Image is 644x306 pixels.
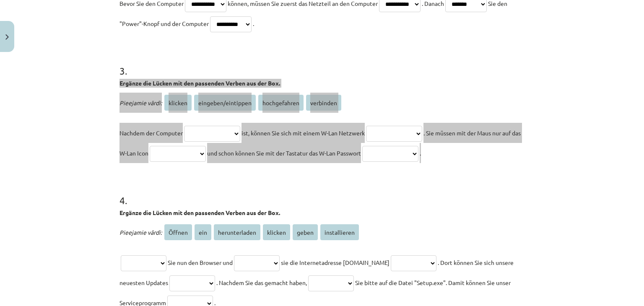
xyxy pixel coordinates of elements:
span: Nachdem der Computer [119,129,183,137]
span: klicken [263,224,290,240]
span: ein [195,224,211,240]
h1: 3 . [119,50,525,76]
span: klicken [164,95,192,111]
span: sie die Internetadresse [DOMAIN_NAME] [281,259,390,266]
span: Öffnen [164,224,192,240]
span: herunterladen [214,224,260,240]
span: ist, können Sie sich mit einem W-Lan Netzwerk [241,129,365,137]
h1: 4 . [119,180,525,206]
span: Sie nun den Browser und [168,259,233,266]
span: eingeben/eintippen [194,95,256,111]
span: . [420,149,421,157]
span: . Nachdem Sie das gemacht haben, [216,279,307,286]
span: installieren [320,224,359,240]
span: Pieejamie vārdi: [119,228,162,236]
span: geben [293,224,318,240]
span: . [253,20,254,27]
strong: Ergänze die Lücken mit den passenden Verben aus der Box. [119,209,280,216]
strong: Ergänze die Lücken mit den passenden Verben aus der Box. [119,79,280,87]
span: Pieejamie vārdi: [119,99,162,106]
img: icon-close-lesson-0947bae3869378f0d4975bcd49f059093ad1ed9edebbc8119c70593378902aed.svg [5,34,9,40]
span: und schon können Sie mit der Tastatur das W-Lan Passwort [207,149,361,157]
span: hochgefahren [258,95,304,111]
span: verbinden [306,95,341,111]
